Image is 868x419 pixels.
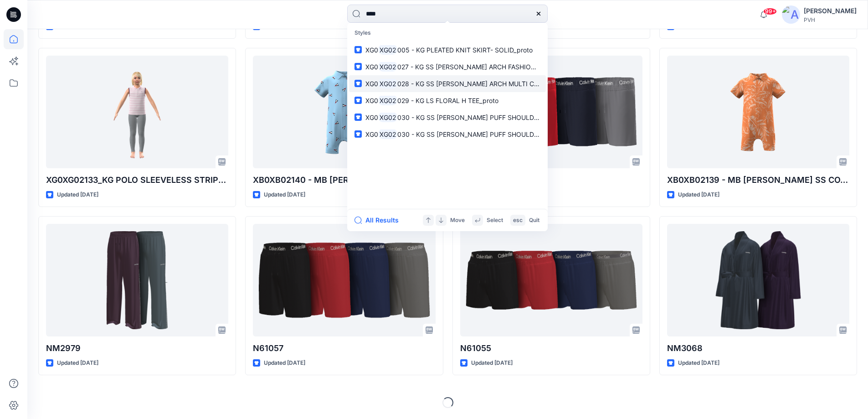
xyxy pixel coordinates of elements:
span: XG0 [365,114,378,121]
span: XG0 [365,63,378,71]
span: XG0 [365,46,378,54]
p: NM2979 [46,342,228,355]
mark: XG02 [378,95,397,106]
p: N61056 [460,174,642,186]
span: 028 - KG SS [PERSON_NAME] ARCH MULTI CORE TEE_proto [397,80,579,88]
span: 99+ [763,8,777,15]
span: 030 - KG SS [PERSON_NAME] PUFF SHOULDER TEE_proto [397,130,574,138]
img: avatar [782,5,800,24]
a: N61056 [460,56,642,168]
p: Updated [DATE] [264,190,305,200]
a: XG0XG02030 - KG SS [PERSON_NAME] PUFF SHOULDER TEE_proto [349,126,546,143]
span: 027 - KG SS [PERSON_NAME] ARCH FASHION TEE_proto [397,63,568,71]
p: esc [513,216,523,225]
a: XG0XG02029 - KG LS FLORAL H TEE_proto [349,92,546,109]
div: PVH [804,16,857,23]
a: XB0XB02140 - MB ISAAC AOP COVERALL_proto [253,56,435,168]
p: N61057 [253,342,435,355]
p: Updated [DATE] [678,358,719,368]
a: NM3068 [667,224,849,336]
p: Move [450,216,465,225]
mark: XG02 [378,62,397,72]
p: Select [487,216,503,225]
a: XB0XB02139 - MB PETE AOP SS COVERALL_proto [667,56,849,168]
span: XG0 [365,97,378,104]
mark: XG02 [378,78,397,89]
a: XG0XG02005 - KG PLEATED KNIT SKIRT- SOLID_proto [349,41,546,58]
p: Updated [DATE] [57,190,98,200]
a: XG0XG02027 - KG SS [PERSON_NAME] ARCH FASHION TEE_proto [349,58,546,75]
a: N61055 [460,224,642,336]
span: XG0 [365,80,378,88]
span: XG0 [365,130,378,138]
p: NM3068 [667,342,849,355]
div: [PERSON_NAME] [804,5,857,16]
p: Updated [DATE] [264,358,305,368]
mark: XG02 [378,112,397,123]
span: 029 - KG LS FLORAL H TEE_proto [397,97,498,104]
p: XG0XG02133_KG POLO SLEEVELESS STRIPE_PROTO_V01 [46,174,228,186]
a: XG0XG02030 - KG SS [PERSON_NAME] PUFF SHOULDER TEE - V01 [349,109,546,126]
p: XB0XB02140 - MB [PERSON_NAME] COVERALL_proto [253,174,435,186]
p: Updated [DATE] [678,190,719,200]
a: NM2979 [46,224,228,336]
p: XB0XB02139 - MB [PERSON_NAME] SS COVERALL_proto [667,174,849,186]
button: All Results [354,215,405,226]
p: Updated [DATE] [57,358,98,368]
mark: XG02 [378,129,397,140]
a: XG0XG02133_KG POLO SLEEVELESS STRIPE_PROTO_V01 [46,56,228,168]
span: 030 - KG SS [PERSON_NAME] PUFF SHOULDER TEE - V01 [397,114,573,121]
span: 005 - KG PLEATED KNIT SKIRT- SOLID_proto [397,46,533,54]
p: Updated [DATE] [471,358,513,368]
a: XG0XG02028 - KG SS [PERSON_NAME] ARCH MULTI CORE TEE_proto [349,75,546,92]
a: N61057 [253,224,435,336]
p: Styles [349,25,546,41]
p: Quit [529,216,539,225]
p: N61055 [460,342,642,355]
mark: XG02 [378,45,397,55]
